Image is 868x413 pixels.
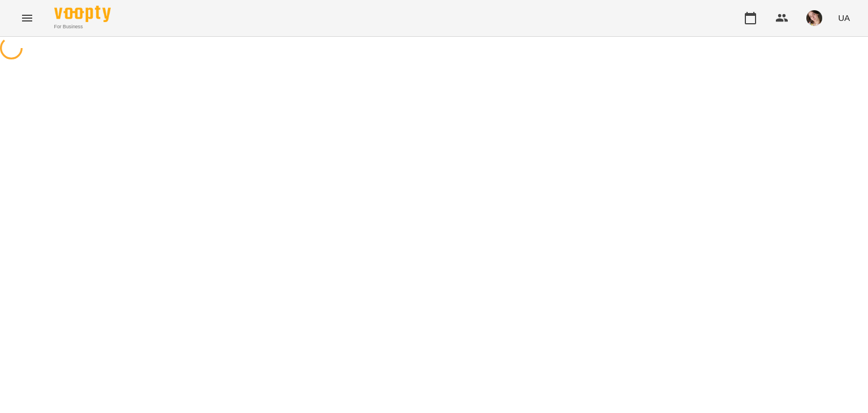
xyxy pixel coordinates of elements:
[806,10,822,26] img: 9ac0326d5e285a2fd7627c501726c539.jpeg
[834,7,854,28] button: UA
[54,23,111,31] span: For Business
[54,6,111,22] img: Voopty Logo
[14,5,41,32] button: Menu
[838,12,850,24] span: UA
